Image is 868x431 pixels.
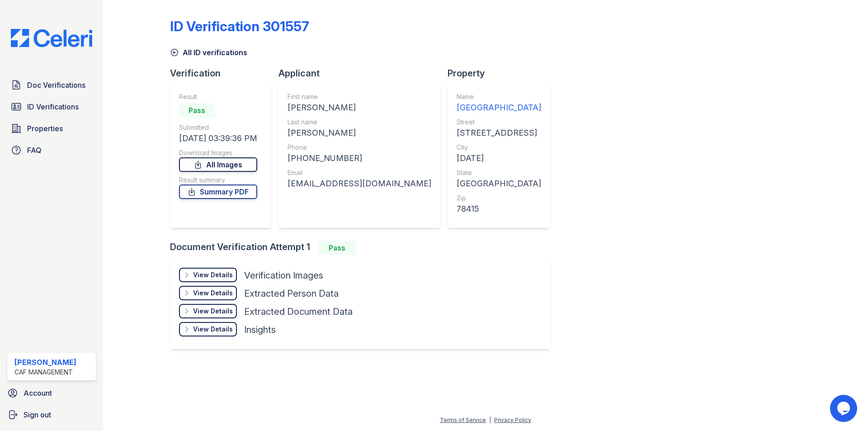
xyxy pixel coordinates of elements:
div: [PERSON_NAME] [288,101,431,114]
div: 78415 [457,203,541,215]
div: Zip [457,194,541,203]
a: Name [GEOGRAPHIC_DATA] [457,92,541,114]
span: FAQ [27,145,42,156]
a: Privacy Policy [494,417,531,423]
div: CAF Management [14,368,76,377]
div: State [457,168,541,177]
div: [STREET_ADDRESS] [457,127,541,139]
a: Doc Verifications [7,76,96,94]
div: Insights [244,323,276,336]
div: Last name [288,118,431,127]
div: Submitted [179,123,257,132]
iframe: chat widget [830,395,859,422]
div: Pass [179,103,215,118]
div: [GEOGRAPHIC_DATA] [457,177,541,190]
div: Phone [288,143,431,152]
div: Extracted Person Data [244,287,339,300]
div: [EMAIL_ADDRESS][DOMAIN_NAME] [288,177,431,190]
div: Property [448,67,557,80]
div: View Details [193,270,233,279]
div: [PERSON_NAME] [14,357,76,368]
a: ID Verifications [7,98,96,116]
div: Name [457,92,541,101]
div: ID Verification 301557 [170,18,309,34]
div: View Details [193,289,233,298]
div: View Details [193,325,233,334]
div: Result [179,92,257,101]
div: Email [288,168,431,177]
div: First name [288,92,431,101]
div: Street [457,118,541,127]
a: Terms of Service [440,417,486,423]
div: City [457,143,541,152]
div: Extracted Document Data [244,305,353,318]
div: [PERSON_NAME] [288,127,431,139]
a: All Images [179,157,257,172]
a: All ID verifications [170,47,247,58]
a: Summary PDF [179,185,257,199]
div: [DATE] 03:39:36 PM [179,132,257,145]
div: Result summary [179,175,257,185]
div: Download Images [179,148,257,157]
a: FAQ [7,141,96,159]
span: ID Verifications [27,101,79,112]
span: Doc Verifications [27,80,85,90]
div: Verification [170,67,278,80]
div: [PHONE_NUMBER] [288,152,431,165]
div: View Details [193,307,233,316]
div: Document Verification Attempt 1 [170,241,557,255]
span: Sign out [24,409,51,420]
span: Account [24,388,52,398]
img: CE_Logo_Blue-a8612792a0a2168367f1c8372b55b34899dd931a85d93a1a3d3e32e68fde9ad4.png [4,29,99,47]
div: Applicant [278,67,448,80]
a: Sign out [4,406,99,424]
div: Pass [319,241,355,255]
a: Account [4,384,99,402]
a: Properties [7,119,96,137]
div: Verification Images [244,269,323,282]
div: | [489,417,491,423]
span: Properties [27,123,63,134]
div: [DATE] [457,152,541,165]
div: [GEOGRAPHIC_DATA] [457,101,541,114]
